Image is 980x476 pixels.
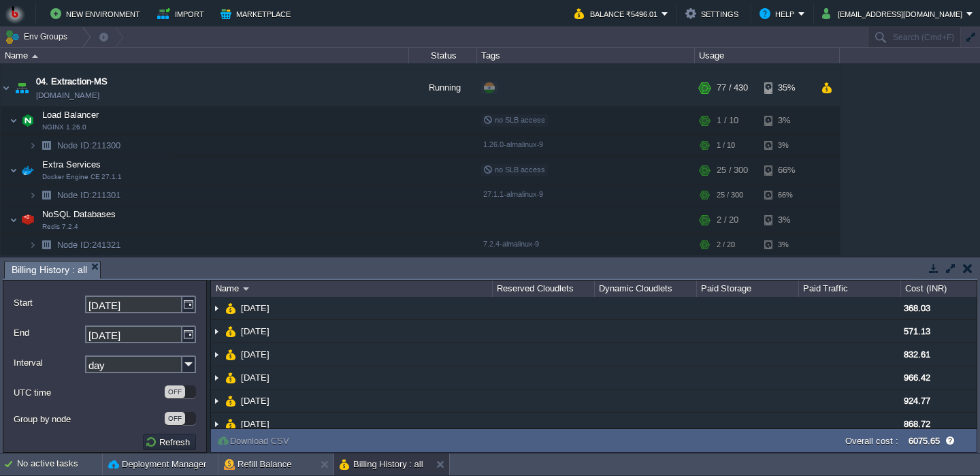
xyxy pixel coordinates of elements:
[165,385,185,398] div: OFF
[56,239,122,251] a: Node ID:241321
[764,206,808,234] div: 3%
[483,140,543,148] span: 1.26.0-almalinux-9
[904,419,930,429] span: 868.72
[145,436,194,448] button: Refresh
[41,208,118,220] span: NoSQL Databases
[764,234,808,255] div: 3%
[759,5,798,22] button: Help
[493,281,594,297] div: Reserved Cloudlets
[904,349,930,360] span: 832.61
[36,75,108,89] span: 04. Extraction-MS
[10,157,18,184] img: AMDAwAAAACH5BAEAAAAALAAAAAABAAEAAAICRAEAOw==
[225,413,236,435] img: AMDAwAAAACH5BAEAAAAALAAAAAABAAEAAAICRAEAOw==
[717,185,743,206] div: 25 / 300
[240,395,272,407] span: [DATE]
[225,390,236,412] img: AMDAwAAAACH5BAEAAAAALAAAAAABAAEAAAICRAEAOw==
[56,239,122,251] span: 241321
[41,109,101,121] span: Load Balancer
[845,436,898,446] label: Overall cost :
[211,390,222,412] img: AMDAwAAAACH5BAEAAAAALAAAAAABAAEAAAICRAEAOw==
[36,89,99,102] a: [DOMAIN_NAME]
[14,326,84,340] label: End
[240,372,272,383] a: [DATE]
[1,69,12,106] img: AMDAwAAAACH5BAEAAAAALAAAAAABAAEAAAICRAEAOw==
[18,157,37,184] img: AMDAwAAAACH5BAEAAAAALAAAAAABAAEAAAICRAEAOw==
[29,135,37,156] img: AMDAwAAAACH5BAEAAAAALAAAAAABAAEAAAICRAEAOw==
[41,159,103,170] span: Extra Services
[56,189,122,201] span: 211301
[483,165,545,174] span: no SLB access
[5,3,25,24] img: Bitss Techniques
[216,434,293,447] button: Download CSV
[800,281,900,297] div: Paid Traffic
[12,261,87,279] span: Billing History : all
[108,458,206,471] button: Deployment Manager
[211,320,222,343] img: AMDAwAAAACH5BAEAAAAALAAAAAABAAEAAAICRAEAOw==
[10,206,18,234] img: AMDAwAAAACH5BAEAAAAALAAAAAABAAEAAAICRAEAOw==
[685,5,742,22] button: Settings
[14,385,163,400] label: UTC time
[212,281,492,297] div: Name
[478,48,694,63] div: Tags
[717,157,748,184] div: 25 / 300
[56,189,122,201] a: Node ID:211301
[29,185,37,206] img: AMDAwAAAACH5BAEAAAAALAAAAAABAAEAAAICRAEAOw==
[717,69,748,106] div: 77 / 430
[12,69,31,106] img: AMDAwAAAACH5BAEAAAAALAAAAAABAAEAAAICRAEAOw==
[574,5,661,22] button: Balance ₹5496.01
[240,326,272,337] a: [DATE]
[10,107,18,134] img: AMDAwAAAACH5BAEAAAAALAAAAAABAAEAAAICRAEAOw==
[14,296,84,310] label: Start
[822,5,966,22] button: [EMAIL_ADDRESS][DOMAIN_NAME]
[37,185,56,206] img: AMDAwAAAACH5BAEAAAAALAAAAAABAAEAAAICRAEAOw==
[56,140,122,151] span: 211300
[18,107,37,134] img: AMDAwAAAACH5BAEAAAAALAAAAAABAAEAAAICRAEAOw==
[17,454,102,475] div: No active tasks
[18,206,37,234] img: AMDAwAAAACH5BAEAAAAALAAAAAABAAEAAAICRAEAOw==
[904,372,930,383] span: 966.42
[902,281,977,297] div: Cost (INR)
[41,209,118,219] a: NoSQL DatabasesRedis 7.2.4
[220,5,295,22] button: Marketplace
[165,412,185,425] div: OFF
[41,110,101,120] a: Load BalancerNGINX 1.26.0
[340,458,423,471] button: Billing History : all
[42,173,122,181] span: Docker Engine CE 27.1.1
[211,297,222,319] img: AMDAwAAAACH5BAEAAAAALAAAAAABAAEAAAICRAEAOw==
[410,48,476,63] div: Status
[14,355,84,370] label: Interval
[50,5,144,22] button: New Environment
[240,302,272,314] a: [DATE]
[57,140,92,150] span: Node ID:
[37,234,56,255] img: AMDAwAAAACH5BAEAAAAALAAAAAABAAEAAAICRAEAOw==
[764,69,808,106] div: 35%
[224,458,292,471] button: Refill Balance
[595,281,696,297] div: Dynamic Cloudlets
[909,436,940,446] label: 6075.65
[243,287,249,291] img: AMDAwAAAACH5BAEAAAAALAAAAAABAAEAAAICRAEAOw==
[696,48,839,63] div: Usage
[240,418,272,430] a: [DATE]
[483,116,545,124] span: no SLB access
[57,190,92,200] span: Node ID:
[1,48,408,63] div: Name
[240,349,272,360] a: [DATE]
[409,69,477,106] div: Running
[41,159,103,170] a: Extra ServicesDocker Engine CE 27.1.1
[211,343,222,366] img: AMDAwAAAACH5BAEAAAAALAAAAAABAAEAAAICRAEAOw==
[717,135,735,156] div: 1 / 10
[42,223,78,231] span: Redis 7.2.4
[225,297,236,319] img: AMDAwAAAACH5BAEAAAAALAAAAAABAAEAAAICRAEAOw==
[483,240,539,248] span: 7.2.4-almalinux-9
[37,135,56,156] img: AMDAwAAAACH5BAEAAAAALAAAAAABAAEAAAICRAEAOw==
[904,326,930,336] span: 571.13
[904,303,930,313] span: 368.03
[717,234,735,255] div: 2 / 20
[764,157,808,184] div: 66%
[225,343,236,366] img: AMDAwAAAACH5BAEAAAAALAAAAAABAAEAAAICRAEAOw==
[5,27,72,46] button: Env Groups
[56,140,122,151] a: Node ID:211300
